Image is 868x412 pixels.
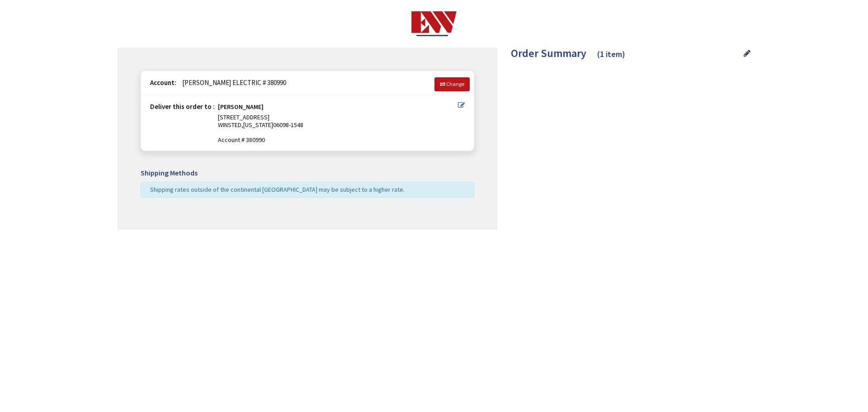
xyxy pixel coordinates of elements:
[150,102,215,111] strong: Deliver this order to :
[446,81,464,87] span: Change
[150,185,405,194] span: Shipping rates outside of the continental [GEOGRAPHIC_DATA] may be subject to a higher rate.
[218,113,269,121] span: [STREET_ADDRESS]
[597,49,625,59] span: (1 item)
[150,78,176,87] strong: Account:
[218,103,264,114] strong: [PERSON_NAME]
[434,77,470,91] a: Change
[273,121,303,129] span: 06098-1548
[511,46,586,60] span: Order Summary
[141,169,474,177] h5: Shipping Methods
[243,121,273,129] span: [US_STATE]
[218,121,243,129] span: WINSTED,
[411,11,457,36] img: Electrical Wholesalers, Inc.
[218,136,458,144] span: Account # 380990
[178,78,286,87] span: [PERSON_NAME] ELECTRIC # 380990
